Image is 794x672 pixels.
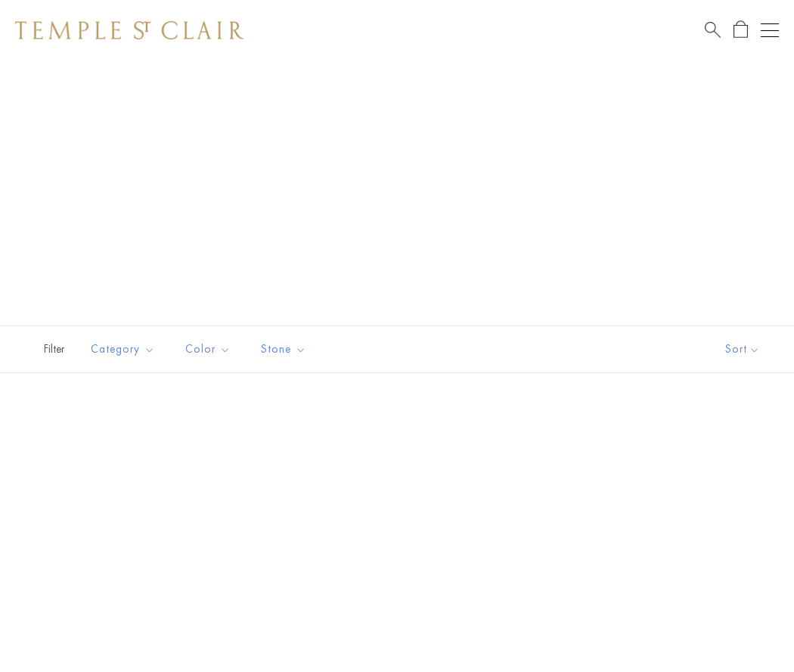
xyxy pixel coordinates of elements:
[761,21,779,39] button: Open navigation
[691,326,794,372] button: Show sort by
[174,332,242,366] button: Color
[734,20,748,39] a: Open Shopping Bag
[705,20,721,39] a: Search
[15,21,243,39] img: Temple St. Clair
[83,340,166,359] span: Category
[79,332,166,366] button: Category
[250,332,318,366] button: Stone
[178,340,242,359] span: Color
[253,340,318,359] span: Stone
